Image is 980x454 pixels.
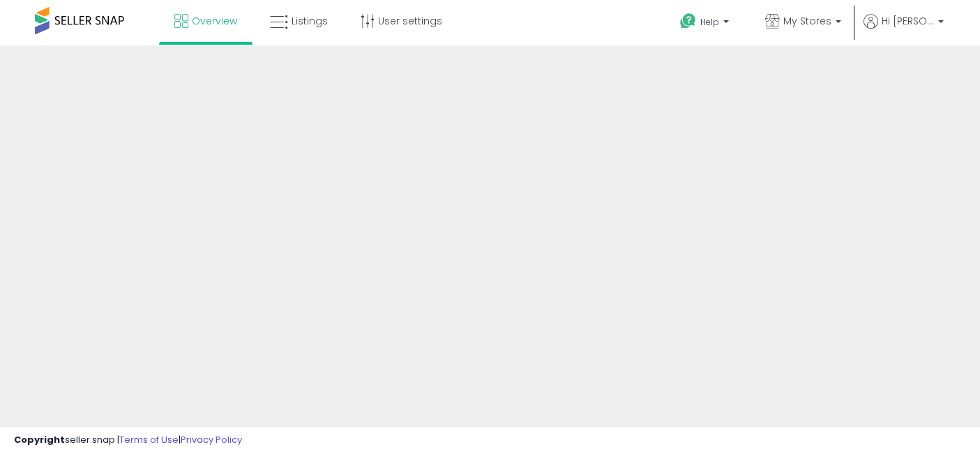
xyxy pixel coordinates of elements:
span: Overview [192,14,237,28]
a: Privacy Policy [181,433,242,446]
span: Help [700,16,719,28]
a: Help [669,2,743,45]
strong: Copyright [14,433,65,446]
i: Get Help [679,13,697,30]
span: My Stores [783,14,831,28]
span: Listings [292,14,328,28]
span: Hi [PERSON_NAME] [882,14,934,28]
a: Hi [PERSON_NAME] [864,14,944,45]
div: seller snap | | [14,434,242,447]
a: Terms of Use [119,433,179,446]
